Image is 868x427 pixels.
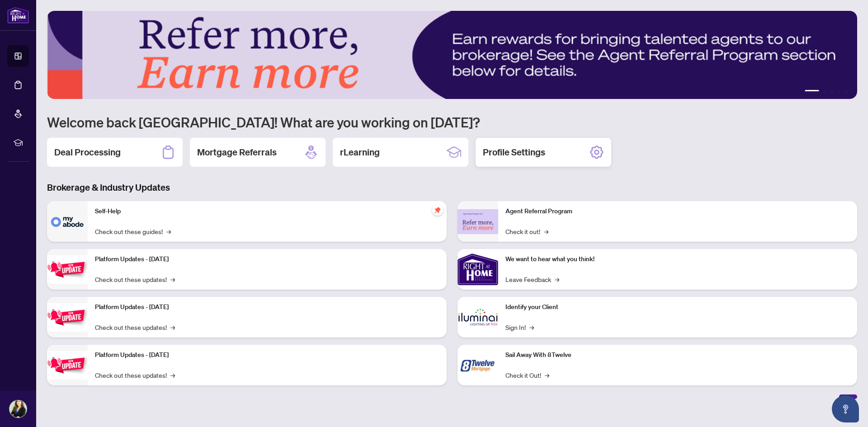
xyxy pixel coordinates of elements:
[529,322,534,332] span: →
[166,226,171,236] span: →
[830,90,834,94] button: 3
[544,226,548,236] span: →
[95,274,175,284] a: Check out these updates!→
[458,297,498,338] img: Identify your Client
[458,345,498,385] img: Sail Away With 8Twelve
[95,302,439,312] p: Platform Updates - [DATE]
[505,350,850,360] p: Sail Away With 8Twelve
[837,90,841,94] button: 4
[823,90,826,94] button: 2
[95,370,175,380] a: Check out these updates!→
[458,249,498,290] img: We want to hear what you think!
[832,395,859,422] button: Open asap
[47,303,88,332] img: Platform Updates - July 8, 2025
[340,146,380,159] h2: rLearning
[483,146,545,159] h2: Profile Settings
[47,201,88,242] img: Self-Help
[95,226,171,236] a: Check out these guides!→
[54,146,121,159] h2: Deal Processing
[505,206,850,216] p: Agent Referral Program
[432,205,443,216] span: pushpin
[197,146,277,159] h2: Mortgage Referrals
[47,351,88,380] img: Platform Updates - June 23, 2025
[95,350,439,360] p: Platform Updates - [DATE]
[505,226,548,236] a: Check it out!→
[505,322,534,332] a: Sign In!→
[458,209,498,234] img: Agent Referral Program
[7,7,29,23] img: logo
[47,11,857,99] img: Slide 0
[844,90,848,94] button: 5
[170,274,175,284] span: →
[545,370,549,380] span: →
[95,254,439,264] p: Platform Updates - [DATE]
[47,113,857,131] h1: Welcome back [GEOGRAPHIC_DATA]! What are you working on [DATE]?
[505,274,559,284] a: Leave Feedback→
[95,206,439,216] p: Self-Help
[9,400,27,418] img: Profile Icon
[95,322,175,332] a: Check out these updates!→
[170,322,175,332] span: →
[805,90,819,94] button: 1
[505,302,850,312] p: Identify your Client
[505,254,850,264] p: We want to hear what you think!
[47,181,857,194] h3: Brokerage & Industry Updates
[170,370,175,380] span: →
[47,255,88,284] img: Platform Updates - July 21, 2025
[505,370,549,380] a: Check it Out!→
[555,274,559,284] span: →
